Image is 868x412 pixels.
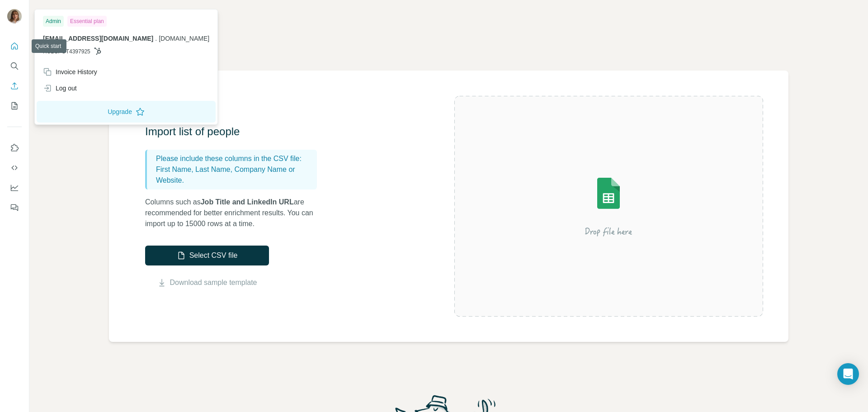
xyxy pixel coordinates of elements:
[527,152,690,260] img: Surfe Illustration - Drop file here or select below
[67,16,107,27] div: Essential plan
[43,84,77,93] div: Log out
[155,35,157,42] span: .
[43,47,90,56] span: HUBSPOT4397925
[7,199,22,216] button: Feedback
[170,277,257,288] a: Download sample template
[145,246,269,265] button: Select CSV file
[7,78,22,94] button: Enrich CSV
[156,164,313,186] p: First Name, Last Name, Company Name or Website.
[43,35,153,42] span: [EMAIL_ADDRESS][DOMAIN_NAME]
[7,140,22,156] button: Use Surfe on LinkedIn
[156,153,313,164] p: Please include these columns in the CSV file:
[145,277,269,288] button: Download sample template
[7,160,22,176] button: Use Surfe API
[145,124,326,139] h3: Import list of people
[159,35,209,42] span: [DOMAIN_NAME]
[201,198,294,206] span: Job Title and LinkedIn URL
[7,38,22,54] button: Quick start
[7,98,22,114] button: My lists
[43,16,64,27] div: Admin
[7,58,22,74] button: Search
[7,9,22,24] img: Avatar
[145,197,326,229] p: Columns such as are recommended for better enrichment results. You can import up to 15000 rows at...
[837,363,859,385] div: Open Intercom Messenger
[37,101,216,123] button: Upgrade
[7,180,22,196] button: Dashboard
[43,67,97,76] div: Invoice History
